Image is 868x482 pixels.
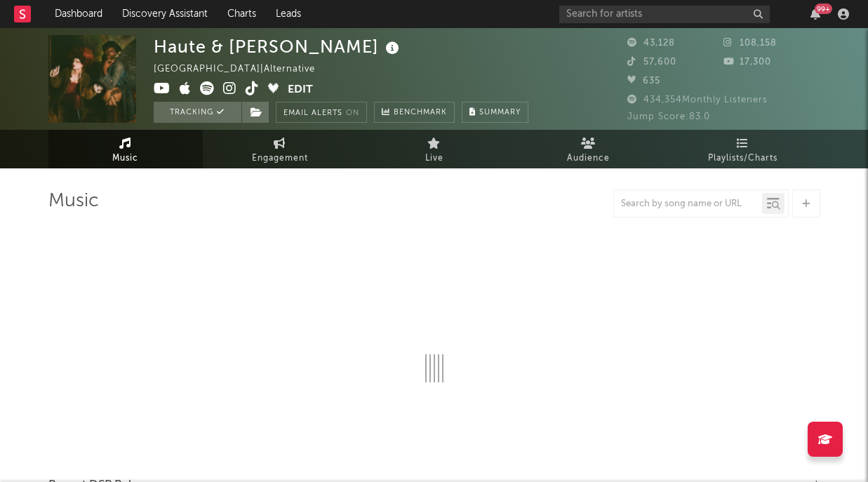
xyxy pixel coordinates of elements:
[723,58,771,67] span: 17,300
[627,58,676,67] span: 57,600
[394,105,447,121] span: Benchmark
[614,199,762,210] input: Search by song name or URL
[479,109,521,116] span: Summary
[203,130,357,168] a: Engagement
[48,130,203,168] a: Music
[276,102,367,123] button: Email AlertsOn
[723,39,777,48] span: 108,158
[627,76,660,86] span: 635
[512,130,666,168] a: Audience
[112,150,138,167] span: Music
[154,102,241,123] button: Tracking
[425,150,443,167] span: Live
[627,95,768,105] span: 434,354 Monthly Listeners
[154,61,331,78] div: [GEOGRAPHIC_DATA] | Alternative
[627,112,710,121] span: Jump Score: 83.0
[252,150,308,167] span: Engagement
[810,8,820,20] button: 99+
[815,4,832,14] div: 99 +
[154,35,403,58] div: Haute & [PERSON_NAME]
[666,130,820,168] a: Playlists/Charts
[357,130,512,168] a: Live
[559,6,770,23] input: Search for artists
[708,150,777,167] span: Playlists/Charts
[288,81,313,99] button: Edit
[462,102,528,123] button: Summary
[346,109,359,117] em: On
[374,102,455,123] a: Benchmark
[567,150,610,167] span: Audience
[627,39,675,48] span: 43,128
